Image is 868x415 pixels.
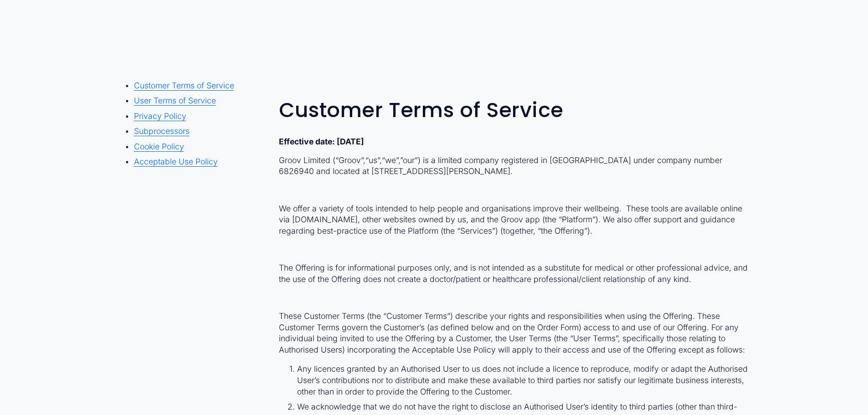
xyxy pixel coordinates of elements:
p: The Offering is for informational purposes only, and is not intended as a substitute for medical ... [279,262,753,285]
p: Any licences granted by an Authorised User to us does not include a licence to reproduce, modify ... [297,364,753,397]
a: Subprocessors [134,126,190,136]
a: User Terms of Service [134,96,216,105]
a: Customer Terms of Service [134,81,234,90]
p: We offer a variety of tools intended to help people and organisations improve their wellbeing. Th... [279,203,753,237]
a: Acceptable Use Policy [134,157,218,166]
p: Groov Limited (“Groov”,“us”,“we”,”our”) is a limited company registered in [GEOGRAPHIC_DATA] unde... [279,155,753,177]
a: Privacy Policy [134,111,186,121]
a: Cookie Policy [134,142,184,151]
h2: Customer Terms of Service [279,99,753,122]
strong: Effective date: [DATE] [279,137,364,146]
p: These Customer Terms (the “Customer Terms”) describe your rights and responsibilities when using ... [279,311,753,356]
